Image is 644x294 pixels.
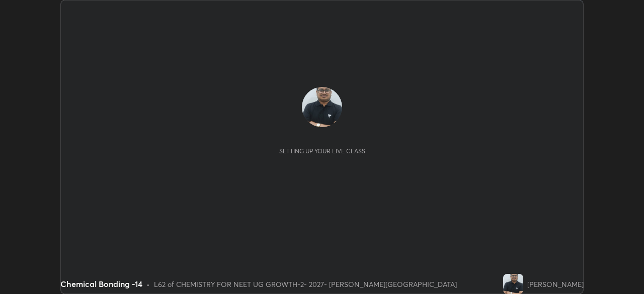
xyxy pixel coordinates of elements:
img: bdb716e09a8a4bd9a9a097e408a34c89.jpg [302,87,342,127]
img: bdb716e09a8a4bd9a9a097e408a34c89.jpg [503,274,523,294]
div: L62 of CHEMISTRY FOR NEET UG GROWTH-2- 2027- [PERSON_NAME][GEOGRAPHIC_DATA] [154,279,457,289]
div: Setting up your live class [279,147,365,155]
div: [PERSON_NAME] [527,279,584,289]
div: Chemical Bonding -14 [60,278,142,290]
div: • [146,279,150,289]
